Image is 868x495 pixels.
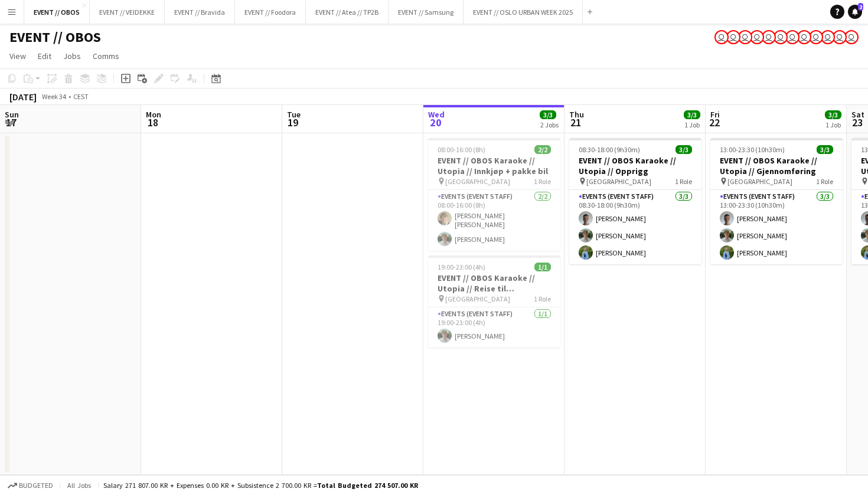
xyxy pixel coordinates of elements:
[9,51,26,61] span: View
[816,177,833,186] span: 1 Role
[93,51,119,61] span: Comms
[675,177,692,186] span: 1 Role
[428,190,560,251] app-card-role: Events (Event Staff)2/208:00-16:00 (8h)[PERSON_NAME] [PERSON_NAME][PERSON_NAME]
[5,48,31,64] a: View
[774,30,788,44] app-user-avatar: Johanne Holmedahl
[9,28,101,46] h1: EVENT // OBOS
[684,120,700,129] div: 1 Job
[88,48,124,64] a: Comms
[73,92,89,101] div: CEST
[103,481,418,490] div: Salary 271 807.00 KR + Expenses 0.00 KR + Subsistence 2 700.00 KR =
[146,109,161,120] span: Mon
[428,109,445,120] span: Wed
[720,145,785,154] span: 13:00-23:30 (10h30m)
[709,116,720,129] span: 22
[750,30,764,44] app-user-avatar: Johanne Holmedahl
[844,30,859,44] app-user-avatar: Johanne Holmedahl
[676,145,692,154] span: 3/3
[65,481,93,490] span: All jobs
[809,30,823,44] app-user-avatar: Johanne Holmedahl
[797,30,811,44] app-user-avatar: Johanne Holmedahl
[235,1,306,24] button: EVENT // Foodora
[428,255,560,348] app-job-card: 19:00-23:00 (4h)1/1EVENT // OBOS Karaoke // Utopia // Reise til [GEOGRAPHIC_DATA] [GEOGRAPHIC_DAT...
[540,110,556,119] span: 3/3
[726,30,740,44] app-user-avatar: Johanne Holmedahl
[817,145,833,154] span: 3/3
[317,481,418,490] span: Total Budgeted 274 507.00 KR
[569,155,701,176] h3: EVENT // OBOS Karaoke // Utopia // Opprigg
[540,120,559,129] div: 2 Jobs
[445,177,510,186] span: [GEOGRAPHIC_DATA]
[785,30,800,44] app-user-avatar: Johanne Holmedahl
[428,273,560,294] h3: EVENT // OBOS Karaoke // Utopia // Reise til [GEOGRAPHIC_DATA]
[428,155,560,176] h3: EVENT // OBOS Karaoke // Utopia // Innkjøp + pakke bil
[165,1,235,24] button: EVENT // Bravida
[710,138,843,264] app-job-card: 13:00-23:30 (10h30m)3/3EVENT // OBOS Karaoke // Utopia // Gjennomføring [GEOGRAPHIC_DATA]1 RoleEv...
[714,30,729,44] app-user-avatar: Johanne Holmedahl
[851,109,864,120] span: Sat
[825,110,841,119] span: 3/3
[24,1,90,24] button: EVENT // OBOS
[727,177,792,186] span: [GEOGRAPHIC_DATA]
[3,116,19,129] span: 17
[63,51,81,61] span: Jobs
[9,91,37,103] div: [DATE]
[19,481,53,490] span: Budgeted
[438,263,485,271] span: 19:00-23:00 (4h)
[285,116,301,129] span: 19
[534,177,551,186] span: 1 Role
[445,294,510,303] span: [GEOGRAPHIC_DATA]
[833,30,847,44] app-user-avatar: Johanne Holmedahl
[144,116,161,129] span: 18
[569,138,701,264] app-job-card: 08:30-18:00 (9h30m)3/3EVENT // OBOS Karaoke // Utopia // Opprigg [GEOGRAPHIC_DATA]1 RoleEvents (E...
[438,145,485,154] span: 08:00-16:00 (8h)
[428,138,560,251] app-job-card: 08:00-16:00 (8h)2/2EVENT // OBOS Karaoke // Utopia // Innkjøp + pakke bil [GEOGRAPHIC_DATA]1 Role...
[825,120,841,129] div: 1 Job
[567,116,584,129] span: 21
[389,1,464,24] button: EVENT // Samsung
[850,116,864,129] span: 23
[569,109,584,120] span: Thu
[534,294,551,303] span: 1 Role
[534,145,551,154] span: 2/2
[710,190,843,264] app-card-role: Events (Event Staff)3/313:00-23:30 (10h30m)[PERSON_NAME][PERSON_NAME][PERSON_NAME]
[710,155,843,176] h3: EVENT // OBOS Karaoke // Utopia // Gjennomføring
[39,92,68,101] span: Week 34
[579,145,640,154] span: 08:30-18:00 (9h30m)
[586,177,651,186] span: [GEOGRAPHIC_DATA]
[90,1,165,24] button: EVENT // VEIDEKKE
[738,30,752,44] app-user-avatar: Johanne Holmedahl
[5,109,19,120] span: Sun
[6,479,55,492] button: Budgeted
[762,30,776,44] app-user-avatar: Johanne Holmedahl
[534,263,551,271] span: 1/1
[684,110,700,119] span: 3/3
[821,30,835,44] app-user-avatar: Johanne Holmedahl
[858,3,863,11] span: 2
[569,190,701,264] app-card-role: Events (Event Staff)3/308:30-18:00 (9h30m)[PERSON_NAME][PERSON_NAME][PERSON_NAME]
[426,116,445,129] span: 20
[464,1,583,24] button: EVENT // OSLO URBAN WEEK 2025
[58,48,86,64] a: Jobs
[38,51,51,61] span: Edit
[306,1,389,24] button: EVENT // Atea // TP2B
[710,109,720,120] span: Fri
[33,48,56,64] a: Edit
[848,5,862,19] a: 2
[428,307,560,348] app-card-role: Events (Event Staff)1/119:00-23:00 (4h)[PERSON_NAME]
[287,109,301,120] span: Tue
